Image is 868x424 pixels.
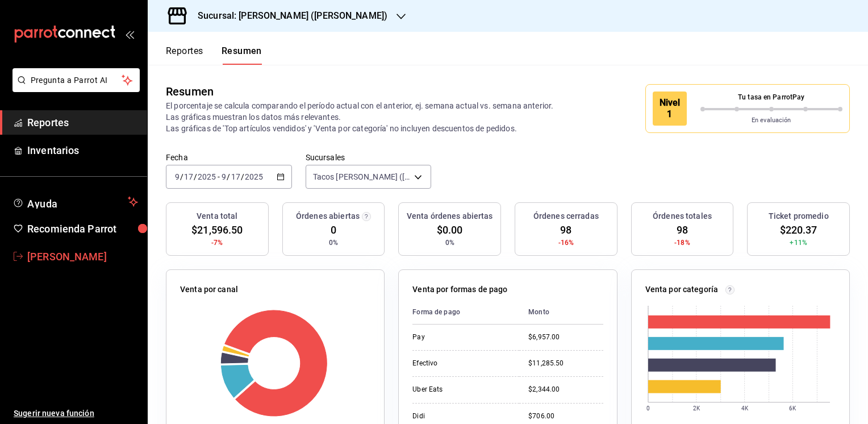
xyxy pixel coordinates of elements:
span: / [227,172,230,181]
p: Venta por formas de pago [412,284,507,296]
span: Ayuda [27,195,123,209]
h3: Órdenes abiertas [296,210,360,222]
span: 98 [677,222,688,238]
span: / [180,172,183,181]
h3: Venta total [197,210,237,222]
text: 4K [741,405,749,411]
input: -- [231,172,241,181]
span: / [194,172,197,181]
span: 98 [560,222,571,238]
div: $6,957.00 [528,332,603,342]
span: - [218,172,220,181]
input: ---- [244,172,264,181]
button: open_drawer_menu [125,30,134,39]
label: Sucursales [306,153,432,161]
p: El porcentaje se calcula comparando el período actual con el anterior, ej. semana actual vs. sema... [166,100,565,134]
input: -- [174,172,180,181]
input: -- [221,172,227,181]
span: $21,596.50 [191,222,243,238]
button: Pregunta a Parrot AI [12,68,140,92]
h3: Sucursal: [PERSON_NAME] ([PERSON_NAME]) [189,9,387,23]
span: $220.37 [780,222,817,238]
div: Efectivo [412,359,510,368]
h3: Órdenes totales [653,210,712,222]
h3: Ticket promedio [769,210,829,222]
span: Reportes [27,115,138,130]
span: / [241,172,244,181]
input: -- [183,172,194,181]
div: $2,344.00 [528,385,603,394]
th: Forma de pago [412,300,519,325]
span: Recomienda Parrot [27,221,138,236]
input: ---- [197,172,216,181]
span: Tacos [PERSON_NAME] ([PERSON_NAME]) [313,171,411,182]
span: 0% [329,238,338,248]
div: $706.00 [528,411,603,421]
button: Resumen [222,45,262,65]
span: Pregunta a Parrot AI [31,74,122,86]
h3: Venta órdenes abiertas [407,210,493,222]
text: 0 [646,405,650,411]
span: -18% [674,238,690,248]
div: Nivel 1 [653,92,687,126]
div: $11,285.50 [528,359,603,368]
span: +11% [790,238,807,248]
span: 0% [445,238,454,248]
h3: Órdenes cerradas [533,210,599,222]
p: Tu tasa en ParrotPay [700,92,843,102]
div: Didi [412,411,510,421]
span: $0.00 [437,222,463,238]
div: navigation tabs [166,45,262,65]
span: Inventarios [27,143,138,158]
span: -16% [558,238,574,248]
label: Fecha [166,153,292,161]
div: Resumen [166,83,214,100]
th: Monto [519,300,603,325]
text: 2K [693,405,700,411]
span: -7% [211,238,223,248]
button: Reportes [166,45,203,65]
div: Uber Eats [412,385,510,394]
p: Venta por categoría [645,284,719,296]
p: Venta por canal [180,284,238,296]
span: Sugerir nueva función [14,408,138,419]
a: Pregunta a Parrot AI [8,82,140,94]
span: 0 [331,222,336,238]
span: [PERSON_NAME] [27,249,138,264]
p: En evaluación [700,116,843,126]
text: 6K [790,405,797,411]
div: Pay [412,332,510,342]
